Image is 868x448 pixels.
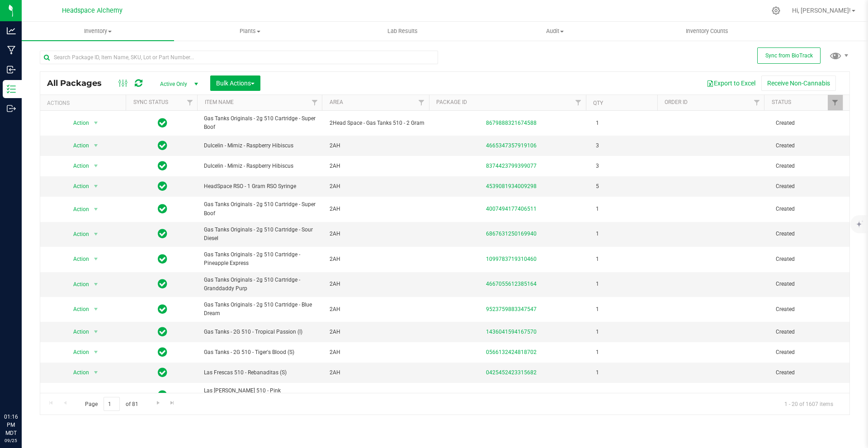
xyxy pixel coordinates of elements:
span: 2AH [330,230,427,238]
inline-svg: Analytics [7,26,16,35]
span: 2AH [330,328,427,336]
span: 2AH [330,182,427,191]
span: In Sync [158,303,167,316]
span: Action [65,160,90,172]
a: Go to the last page [166,397,179,409]
span: In Sync [158,278,167,290]
span: In Sync [158,139,167,152]
span: 1 [596,391,657,400]
a: Inventory [22,22,174,41]
a: 4665347357919106 [486,142,537,149]
input: 1 [104,397,120,411]
span: Gas Tanks - 2G 510 - Tropical Passion (I) [204,328,319,336]
button: Export to Excel [701,75,761,91]
span: Bulk Actions [216,80,255,87]
span: select [90,160,101,172]
span: In Sync [158,203,167,215]
a: Lab Results [326,22,479,41]
a: 4539081934009298 [486,183,537,189]
div: Actions [47,100,123,106]
span: Headspace Alchemy [62,7,123,14]
span: Las [PERSON_NAME] 510 - Pink [PERSON_NAME] (I) [204,387,319,404]
input: Search Package ID, Item Name, SKU, Lot or Part Number... [40,51,438,64]
span: Plants [175,27,326,35]
a: 9212237615740021 [486,392,537,398]
span: Audit [479,27,631,35]
span: In Sync [158,325,167,338]
span: In Sync [158,180,167,193]
span: Gas Tanks Originals - 2g 510 Cartridge - Sour Diesel [204,226,319,243]
span: 2AH [330,368,427,377]
span: select [90,253,101,265]
span: 1 [596,368,657,377]
span: Action [65,389,90,402]
span: Created [776,230,844,238]
inline-svg: Manufacturing [7,46,16,55]
span: 2Head Space - Gas Tanks 510 - 2 Gram [330,119,427,127]
span: Action [65,346,90,358]
a: Qty [593,100,603,106]
span: select [90,228,101,241]
span: Created [776,280,844,288]
span: In Sync [158,227,167,240]
a: Item Name [205,99,234,105]
span: 2AH [330,391,427,400]
span: select [90,203,101,216]
a: Filter [307,95,322,110]
a: Filter [414,95,429,110]
span: Inventory [22,27,174,35]
span: Gas Tanks Originals - 2g 510 Cartridge - Granddaddy Purp [204,276,319,293]
span: In Sync [158,160,167,172]
a: Package ID [436,99,467,105]
span: In Sync [158,389,167,401]
span: 1 [596,305,657,314]
span: Created [776,119,844,127]
span: select [90,303,101,316]
span: Gas Tanks Originals - 2g 510 Cartridge - Blue Dream [204,301,319,318]
span: Action [65,253,90,265]
div: Manage settings [770,6,782,15]
a: Status [772,99,791,105]
a: 8374423799399077 [486,163,537,169]
span: Action [65,117,90,129]
span: 2AH [330,255,427,264]
a: Sync Status [133,99,168,105]
a: Filter [571,95,586,110]
span: select [90,366,101,379]
span: Created [776,205,844,213]
span: 3 [596,162,657,170]
span: Dulcelin - Mimiz - Raspberry Hibiscus [204,141,319,150]
span: In Sync [158,346,167,358]
span: select [90,139,101,152]
span: select [90,389,101,402]
span: Created [776,391,844,400]
span: 2AH [330,162,427,170]
inline-svg: Outbound [7,104,16,113]
a: Filter [828,95,843,110]
a: Audit [479,22,631,41]
span: All Packages [47,78,111,88]
span: Gas Tanks - 2G 510 - Tiger's Blood (S) [204,348,319,357]
span: 1 [596,205,657,213]
p: 01:16 PM MDT [4,413,18,437]
a: Area [330,99,343,105]
span: In Sync [158,117,167,129]
span: Action [65,366,90,379]
span: Gas Tanks Originals - 2g 510 Cartridge - Super Boof [204,200,319,217]
span: Created [776,368,844,377]
span: 2AH [330,280,427,288]
span: Created [776,305,844,314]
span: Action [65,139,90,152]
span: 1 [596,119,657,127]
span: 2AH [330,205,427,213]
span: In Sync [158,366,167,379]
span: Dulcelin - Mimiz - Raspberry Hibiscus [204,162,319,170]
span: In Sync [158,253,167,265]
span: Hi, [PERSON_NAME]! [792,7,851,14]
span: Page of 81 [77,397,146,411]
a: 8679888321674588 [486,120,537,126]
span: select [90,117,101,129]
span: select [90,278,101,291]
span: 1 [596,348,657,357]
span: 1 [596,280,657,288]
